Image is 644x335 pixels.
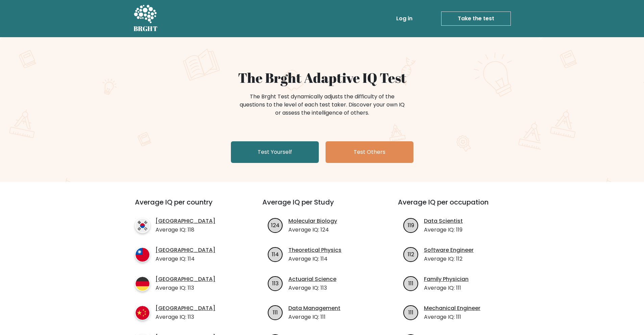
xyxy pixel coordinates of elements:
a: [GEOGRAPHIC_DATA] [156,217,215,225]
a: BRGHT [134,3,158,34]
a: Data Management [288,304,340,312]
p: Average IQ: 124 [288,226,337,234]
a: [GEOGRAPHIC_DATA] [156,246,215,254]
text: 114 [272,250,279,258]
a: Take the test [441,11,511,26]
text: 119 [408,221,414,229]
text: 111 [408,308,413,316]
text: 112 [408,250,414,258]
p: Average IQ: 111 [424,284,469,292]
a: Family Physician [424,275,469,283]
p: Average IQ: 111 [424,313,480,321]
a: [GEOGRAPHIC_DATA] [156,304,215,312]
p: Average IQ: 119 [424,226,463,234]
p: Average IQ: 113 [156,313,215,321]
text: 124 [271,221,280,229]
p: Average IQ: 112 [424,255,474,263]
h3: Average IQ per country [135,198,238,214]
a: Molecular Biology [288,217,337,225]
a: Test Yourself [231,141,319,163]
h5: BRGHT [134,25,158,33]
p: Average IQ: 114 [156,255,215,263]
text: 111 [273,308,278,316]
p: Average IQ: 118 [156,226,215,234]
text: 113 [272,279,279,287]
p: Average IQ: 114 [288,255,341,263]
a: Theoretical Physics [288,246,341,254]
h1: The Brght Adaptive IQ Test [157,70,487,86]
h3: Average IQ per Study [262,198,382,214]
img: country [135,247,150,262]
a: [GEOGRAPHIC_DATA] [156,275,215,283]
a: Test Others [326,141,413,163]
img: country [135,276,150,291]
img: country [135,305,150,320]
p: Average IQ: 111 [288,313,340,321]
p: Average IQ: 113 [156,284,215,292]
p: Average IQ: 113 [288,284,336,292]
text: 111 [408,279,413,287]
a: Actuarial Science [288,275,336,283]
h3: Average IQ per occupation [398,198,517,214]
a: Log in [393,12,415,25]
img: country [135,218,150,233]
a: Data Scientist [424,217,463,225]
a: Software Engineer [424,246,474,254]
div: The Brght Test dynamically adjusts the difficulty of the questions to the level of each test take... [238,93,407,117]
a: Mechanical Engineer [424,304,480,312]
